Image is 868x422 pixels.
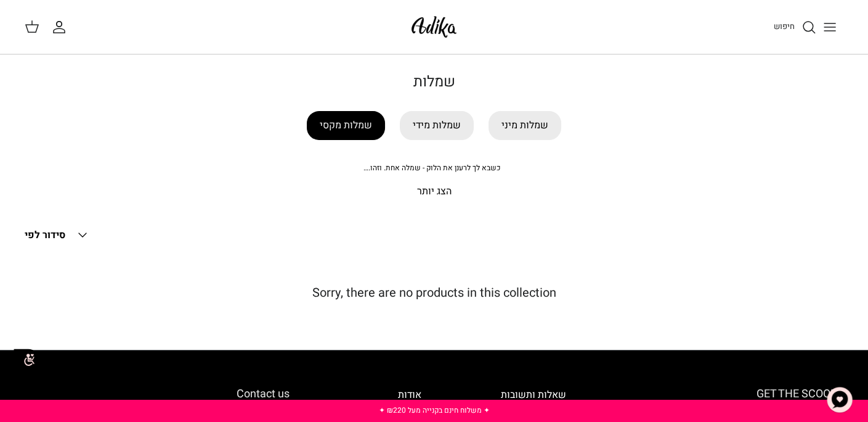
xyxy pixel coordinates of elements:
a: שמלות מידי [400,111,474,140]
h5: Sorry, there are no products in this collection [25,286,843,300]
h6: GET THE SCOOP [646,387,837,401]
span: כשבא לך לרענן את הלוק - שמלה אחת. וזהו. [363,162,500,173]
p: הצג יותר [25,184,843,200]
a: חיפוש [774,20,816,35]
a: שאלות ותשובות [501,387,566,402]
img: Adika IL [408,12,460,41]
a: אודות [398,387,421,402]
span: חיפוש [774,20,795,32]
h6: Contact us [31,387,290,401]
span: סידור לפי [25,228,65,242]
a: החשבון שלי [52,20,71,35]
button: Toggle menu [816,14,843,41]
a: ✦ משלוח חינם בקנייה מעל ₪220 ✦ [379,405,490,416]
a: שמלות מקסי [307,111,385,140]
button: צ'אט [821,381,858,418]
button: סידור לפי [25,221,90,249]
a: שמלות מיני [489,111,561,140]
h1: שמלות [25,73,843,91]
img: accessibility_icon02.svg [9,342,43,376]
